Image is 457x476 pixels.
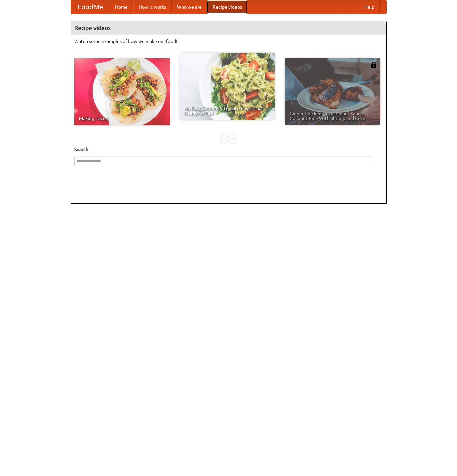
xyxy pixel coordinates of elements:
h5: Search [74,146,383,153]
a: Who we are [172,0,207,14]
div: « [222,134,228,143]
a: Help [359,0,380,14]
a: Home [110,0,133,14]
a: An Easy, Summery Tomato Pasta That's Ready for Fall [180,53,275,120]
h4: Recipe videos [71,21,386,35]
span: Making Tacos [79,116,165,121]
p: Watch some examples of how we make our food! [74,38,383,45]
span: An Easy, Summery Tomato Pasta That's Ready for Fall [184,106,270,115]
img: 483408.png [370,62,377,68]
a: FoodMe [71,0,110,14]
a: How it works [133,0,172,14]
a: Making Tacos [74,58,170,125]
a: Recipe videos [207,0,247,14]
div: » [229,134,235,143]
